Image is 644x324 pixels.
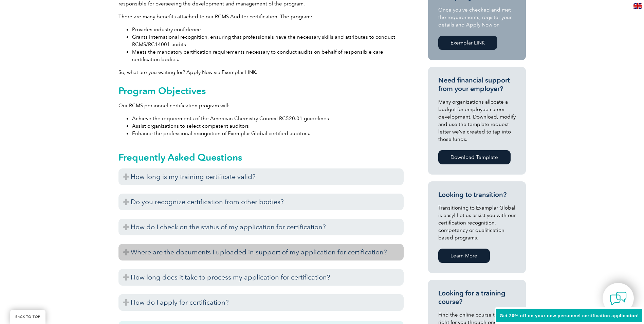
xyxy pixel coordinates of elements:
a: BACK TO TOP [10,310,45,324]
p: There are many benefits attached to our RCMS Auditor certification. The program: [118,13,404,20]
h2: Program Objectives [118,85,404,96]
li: Provides industry confidence [132,26,404,33]
li: Achieve the requirements of the American Chemistry Council RC520.01 guidelines [132,115,404,122]
h3: How do I check on the status of my application for certification? [118,219,404,235]
img: en [633,3,642,9]
h3: How do I apply for certification? [118,294,404,311]
li: Meets the mandatory certification requirements necessary to conduct audits on behalf of responsib... [132,48,404,63]
li: Assist organizations to select competent auditors [132,122,404,130]
h3: How long is my training certificate valid? [118,168,404,185]
li: Grants international recognition, ensuring that professionals have the necessary skills and attri... [132,33,404,48]
h3: Need financial support from your employer? [438,76,516,93]
span: Get 20% off on your new personnel certification application! [500,313,639,318]
h3: Looking for a training course? [438,289,516,306]
p: So, what are you waiting for? Apply Now via Exemplar LINK. [118,69,404,76]
h3: How long does it take to process my application for certification? [118,269,404,286]
img: contact-chat.png [610,290,627,307]
li: Enhance the professional recognition of Exemplar Global certified auditors. [132,130,404,137]
h3: Where are the documents I uploaded in support of my application for certification? [118,244,404,260]
a: Download Template [438,150,511,164]
p: Transitioning to Exemplar Global is easy! Let us assist you with our certification recognition, c... [438,204,516,241]
p: Our RCMS personnel certification program will: [118,102,404,109]
h2: Frequently Asked Questions [118,152,404,163]
a: Learn More [438,249,490,263]
h3: Looking to transition? [438,191,516,199]
p: Once you’ve checked and met the requirements, register your details and Apply Now on [438,6,516,29]
p: Many organizations allocate a budget for employee career development. Download, modify and use th... [438,98,516,143]
h3: Do you recognize certification from other bodies? [118,194,404,210]
a: Exemplar LINK [438,36,497,50]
